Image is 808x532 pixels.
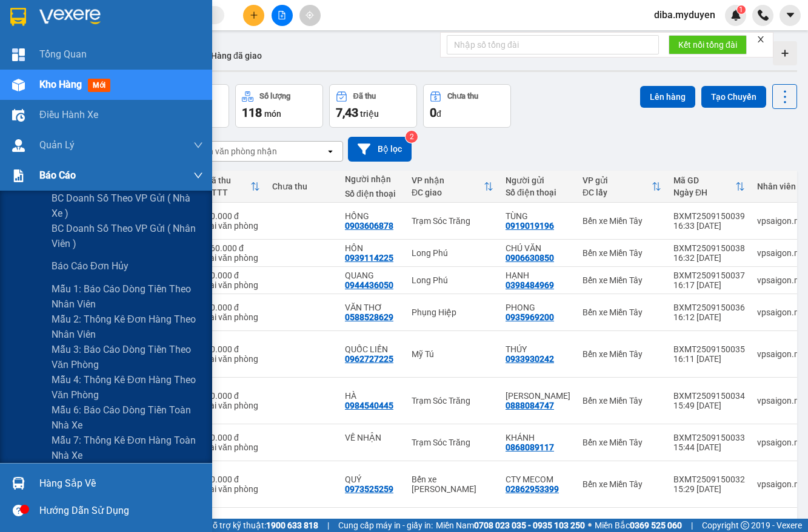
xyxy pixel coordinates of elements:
div: THÚY [506,344,570,354]
div: Long Phú [412,275,493,285]
sup: 2 [406,131,418,143]
div: Tại văn phòng [205,484,260,494]
img: icon-new-feature [730,10,741,21]
div: Tại văn phòng [205,354,260,364]
span: Hỗ trợ kỹ thuật: [207,519,318,532]
div: Bến xe Miền Tây [583,438,661,447]
div: BXMT2509150035 [673,344,745,354]
div: 0933930242 [506,354,554,364]
div: Tại văn phòng [205,442,260,452]
span: Mẫu 3: Báo cáo dòng tiền theo văn phòng [52,342,203,372]
span: Mẫu 4: Thống kê đơn hàng theo văn phòng [52,372,203,402]
th: Toggle SortBy [576,171,667,203]
span: diba.myduyen [644,7,725,22]
div: Người nhận [345,174,399,184]
button: Kết nối tổng đài [669,35,747,54]
div: 0939114225 [345,253,393,263]
div: VỀ NHẬN [345,433,399,442]
div: Mã GD [673,176,735,185]
button: caret-down [780,5,801,26]
button: file-add [272,5,293,26]
div: Số điện thoại [506,188,570,197]
span: aim [306,11,314,19]
span: 0 [430,105,436,120]
strong: 0369 525 060 [630,521,682,530]
div: 16:12 [DATE] [673,312,745,322]
span: 1 [739,5,743,14]
div: LÂM VŨ [506,391,570,401]
div: 16:11 [DATE] [673,354,745,364]
div: BXMT2509150033 [673,433,745,442]
div: Bến xe Miền Tây [583,396,661,406]
div: Hàng sắp về [39,475,203,493]
div: 0888084747 [506,401,554,410]
div: 30.000 đ [205,344,260,354]
button: Hàng đã giao [201,41,272,70]
button: Lên hàng [640,86,695,108]
div: Bến xe Miền Tây [583,248,661,258]
div: VP gửi [583,176,652,185]
span: caret-down [785,10,796,21]
div: TÙNG [506,211,570,221]
div: 16:33 [DATE] [673,221,745,231]
div: Tại văn phòng [205,312,260,322]
div: Số lượng [259,92,290,100]
div: Mỹ Tú [412,349,493,359]
div: 160.000 đ [205,243,260,253]
div: HỒNG [345,211,399,221]
div: KHÁNH [506,433,570,442]
button: Chưa thu0đ [423,84,511,128]
div: 0903606878 [345,221,393,231]
div: 0919019196 [506,221,554,231]
button: Đã thu7,43 triệu [329,84,417,128]
span: Báo cáo [39,168,76,183]
span: Báo cáo đơn Hủy [52,258,129,274]
div: 15:29 [DATE] [673,484,745,494]
div: Chưa thu [272,182,333,191]
button: plus [243,5,264,26]
span: down [193,171,203,180]
div: 80.000 đ [205,303,260,312]
span: down [193,140,203,150]
div: 70.000 đ [205,391,260,401]
div: Tại văn phòng [205,253,260,263]
div: Tại văn phòng [205,280,260,290]
div: BXMT2509150032 [673,475,745,484]
div: 0906630850 [506,253,554,263]
div: Long Phú [412,248,493,258]
img: warehouse-icon [12,79,25,91]
div: Trạm Sóc Trăng [412,216,493,226]
button: Số lượng118món [235,84,323,128]
div: VĂN THƠ [345,303,399,312]
th: Toggle SortBy [406,171,499,203]
div: BXMT2509150036 [673,303,745,312]
div: 0935969200 [506,312,554,322]
span: Mẫu 1: Báo cáo dòng tiền theo nhân viên [52,281,203,312]
span: plus [250,11,258,19]
div: 50.000 đ [205,271,260,280]
span: 118 [242,105,262,120]
div: Chọn văn phòng nhận [193,145,277,157]
span: Kho hàng [39,79,82,90]
div: HÔN [345,243,399,253]
div: Số điện thoại [345,189,399,199]
div: QUANG [345,271,399,280]
img: warehouse-icon [12,477,25,490]
strong: 1900 633 818 [266,521,318,530]
div: 16:17 [DATE] [673,280,745,290]
th: Toggle SortBy [667,171,751,203]
span: Quản Lý [39,137,75,153]
div: Trạm Sóc Trăng [412,438,493,447]
span: 7,43 [336,105,358,120]
th: Toggle SortBy [199,171,266,203]
div: Tạo kho hàng mới [773,41,797,65]
div: 0962727225 [345,354,393,364]
img: logo-vxr [10,8,26,26]
div: Bến xe [PERSON_NAME] [412,475,493,494]
div: ĐC lấy [583,188,652,197]
span: Miền Bắc [595,519,682,532]
div: Chưa thu [447,92,478,100]
button: Tạo Chuyến [701,86,766,108]
span: món [264,109,281,119]
div: BXMT2509150038 [673,243,745,253]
